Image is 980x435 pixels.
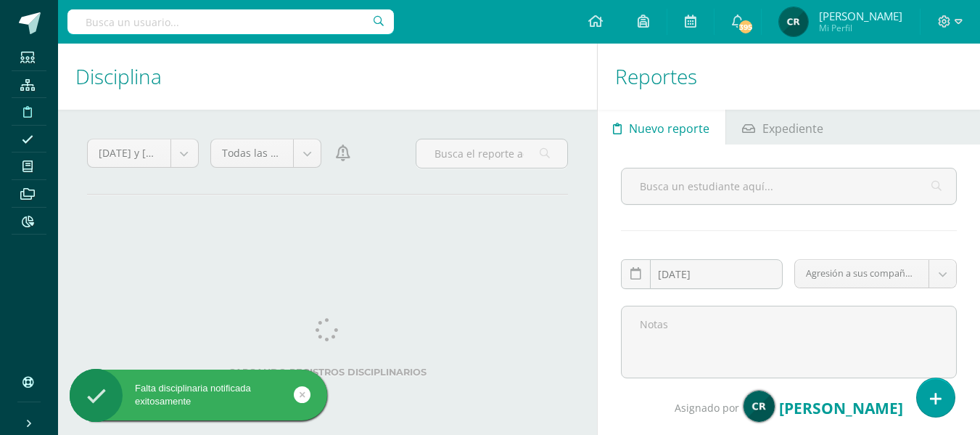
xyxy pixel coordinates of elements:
[743,390,775,423] img: 19436fc6d9716341a8510cf58c6830a2.png
[675,401,739,415] span: Asignado por
[70,382,327,408] div: Falta disciplinaria notificada exitosamente
[629,111,709,146] span: Nuevo reporte
[795,260,956,288] a: Agresión a sus compañeros
[211,139,321,167] a: Todas las categorías
[615,44,963,110] h1: Reportes
[819,9,902,23] span: [PERSON_NAME]
[88,139,198,167] a: [DATE] y [DATE]
[622,260,783,288] input: Fecha de ocurrencia
[726,110,839,145] a: Expediente
[598,110,725,145] a: Nuevo reporte
[762,111,823,146] span: Expediente
[416,139,567,168] input: Busca el reporte aquí
[779,398,903,418] span: [PERSON_NAME]
[819,22,902,34] span: Mi Perfil
[75,44,580,110] h1: Disciplina
[779,7,808,36] img: 19436fc6d9716341a8510cf58c6830a2.png
[738,19,754,35] span: 395
[109,367,546,378] label: Cargando registros disciplinarios
[99,139,160,167] span: [DATE] y [DATE]
[67,9,394,34] input: Busca un usuario...
[806,260,918,288] span: Agresión a sus compañeros
[622,168,956,204] input: Busca un estudiante aquí...
[222,139,283,167] span: Todas las categorías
